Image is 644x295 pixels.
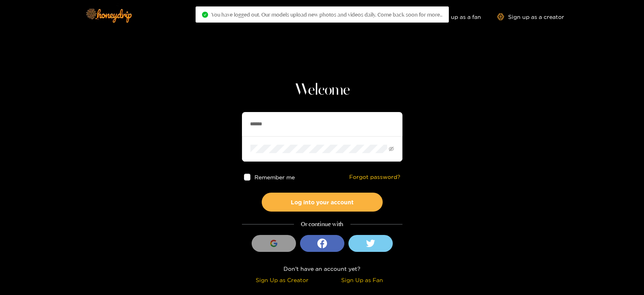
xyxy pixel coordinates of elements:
[242,264,402,273] div: Don't have an account yet?
[202,12,208,18] span: check-circle
[211,11,442,18] span: You have logged out. Our models upload new photos and videos daily. Come back soon for more..
[349,174,400,181] a: Forgot password?
[242,81,402,100] h1: Welcome
[389,146,394,152] span: eye-invisible
[426,13,481,20] a: Sign up as a fan
[244,275,320,285] div: Sign Up as Creator
[497,13,564,20] a: Sign up as a creator
[242,220,402,229] div: Or continue with
[254,174,295,180] span: Remember me
[324,275,400,285] div: Sign Up as Fan
[262,193,383,212] button: Log into your account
